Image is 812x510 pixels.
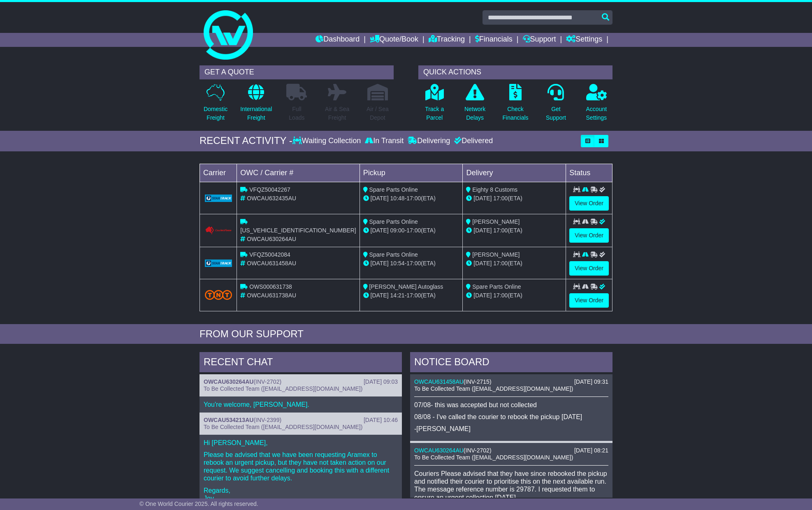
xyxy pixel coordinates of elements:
div: (ETA) [466,226,562,235]
div: ( ) [204,378,398,385]
div: ( ) [414,447,608,454]
p: Regards, Joy [204,487,398,502]
div: [DATE] 09:03 [364,378,398,385]
div: [DATE] 08:21 [574,447,608,454]
span: INV-2702 [466,447,490,454]
a: View Order [569,228,609,243]
span: 09:00 [390,227,405,234]
p: Account Settings [586,105,607,122]
td: Carrier [200,164,237,182]
span: VFQZ50042084 [249,251,290,258]
div: (ETA) [466,194,562,203]
a: Financials [475,33,513,47]
div: FROM OUR SUPPORT [200,328,612,340]
span: 10:48 [390,195,405,202]
span: To Be Collected Team ([EMAIL_ADDRESS][DOMAIN_NAME]) [414,385,573,392]
span: 17:00 [493,260,508,267]
span: INV-2399 [255,417,279,423]
a: DomesticFreight [203,83,228,127]
div: ( ) [204,417,398,424]
span: OWCAU630264AU [247,236,296,242]
span: [DATE] [371,260,389,267]
div: - (ETA) [363,194,459,203]
div: ( ) [414,378,608,385]
div: [DATE] 10:46 [364,417,398,424]
div: GET A QUOTE [200,65,394,79]
a: View Order [569,196,609,211]
a: CheckFinancials [502,83,529,127]
p: 08/08 - I've called the courier to rebook the pickup [DATE] [414,413,608,421]
span: Spare Parts Online [369,186,418,193]
div: In Transit [363,137,406,146]
p: Couriers Please advised that they have since rebooked the pickup and notified their courier to pr... [414,470,608,501]
span: [US_VEHICLE_IDENTIFICATION_NUMBER] [240,227,356,234]
p: Full Loads [286,105,307,122]
span: © One World Courier 2025. All rights reserved. [139,501,258,507]
p: 07/08- this was accepted but not collected [414,401,608,409]
span: 17:00 [406,227,421,234]
div: (ETA) [466,291,562,300]
span: Spare Parts Online [472,283,521,290]
a: OWCAU630264AU [204,378,253,385]
span: OWCAU631458AU [247,260,296,267]
span: 17:00 [493,195,508,202]
p: Track a Parcel [425,105,444,122]
span: [DATE] [473,292,492,299]
a: OWCAU631458AU [414,378,464,385]
a: Track aParcel [425,83,444,127]
p: -[PERSON_NAME] [414,425,608,433]
span: 17:00 [493,292,508,299]
a: Dashboard [316,33,360,47]
p: Network Delays [464,105,485,122]
p: Check Financials [503,105,529,122]
p: International Freight [240,105,272,122]
span: OWS000631738 [249,283,292,290]
p: Air / Sea Depot [367,105,389,122]
span: [PERSON_NAME] [472,251,520,258]
span: 17:00 [406,195,421,202]
a: GetSupport [545,83,566,127]
a: AccountSettings [586,83,608,127]
a: NetworkDelays [464,83,486,127]
span: 17:00 [406,292,421,299]
div: (ETA) [466,259,562,268]
span: Spare Parts Online [369,251,418,258]
span: INV-2715 [466,378,490,385]
img: GetCarrierServiceLogo [205,195,232,202]
p: Domestic Freight [204,105,227,122]
div: - (ETA) [363,291,459,300]
span: [DATE] [371,292,389,299]
div: - (ETA) [363,259,459,268]
span: VFQZ50042267 [249,186,290,193]
span: To Be Collected Team ([EMAIL_ADDRESS][DOMAIN_NAME]) [204,385,362,392]
td: Pickup [360,164,463,182]
td: Delivery [463,164,566,182]
a: InternationalFreight [240,83,272,127]
img: TNT_Domestic.png [205,290,232,300]
span: OWCAU632435AU [247,195,296,202]
span: [PERSON_NAME] Autoglass [369,283,443,290]
a: OWCAU534213AU [204,417,253,423]
span: INV-2702 [255,378,279,385]
div: Waiting Collection [292,137,363,146]
td: Status [566,164,612,182]
img: Couriers_Please.png [205,226,232,235]
span: [DATE] [473,260,492,267]
span: 17:00 [406,260,421,267]
p: Air & Sea Freight [325,105,349,122]
p: Hi [PERSON_NAME], [204,439,398,447]
span: [DATE] [473,227,492,234]
a: Tracking [429,33,465,47]
p: You're welcome, [PERSON_NAME]. [204,401,398,408]
span: Spare Parts Online [369,218,418,225]
div: Delivering [406,137,452,146]
img: GetCarrierServiceLogo [205,260,232,267]
a: Settings [566,33,602,47]
span: To Be Collected Team ([EMAIL_ADDRESS][DOMAIN_NAME]) [414,454,573,461]
span: OWCAU631738AU [247,292,296,299]
a: Quote/Book [370,33,418,47]
a: Support [523,33,556,47]
a: OWCAU630264AU [414,447,464,454]
span: [DATE] [473,195,492,202]
a: View Order [569,293,609,308]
